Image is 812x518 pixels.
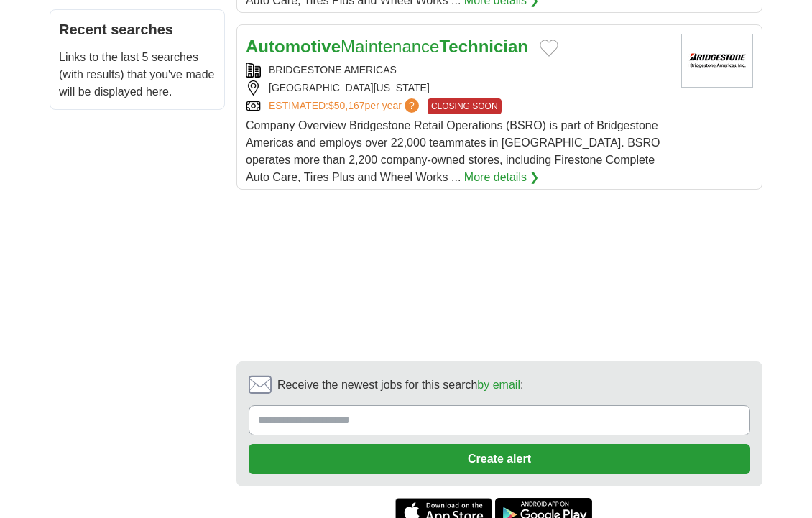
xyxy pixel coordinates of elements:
[439,37,528,56] strong: Technician
[405,98,419,113] span: ?
[681,34,753,88] img: Bridgestone Americas logo
[246,119,660,183] span: Company Overview Bridgestone Retail Operations (BSRO) is part of Bridgestone Americas and employs...
[277,376,523,394] span: Receive the newest jobs for this search :
[328,100,365,111] span: $50,167
[269,64,397,75] a: BRIDGESTONE AMERICAS
[249,444,750,474] button: Create alert
[236,201,762,350] iframe: Ads by Google
[59,19,216,40] h2: Recent searches
[246,37,528,56] a: AutomotiveMaintenanceTechnician
[464,169,540,186] a: More details ❯
[540,40,558,57] button: Add to favorite jobs
[59,49,216,101] p: Links to the last 5 searches (with results) that you've made will be displayed here.
[246,37,341,56] strong: Automotive
[428,98,502,114] span: CLOSING SOON
[477,379,520,391] a: by email
[269,98,422,114] a: ESTIMATED:$50,167per year?
[246,80,670,96] div: [GEOGRAPHIC_DATA][US_STATE]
